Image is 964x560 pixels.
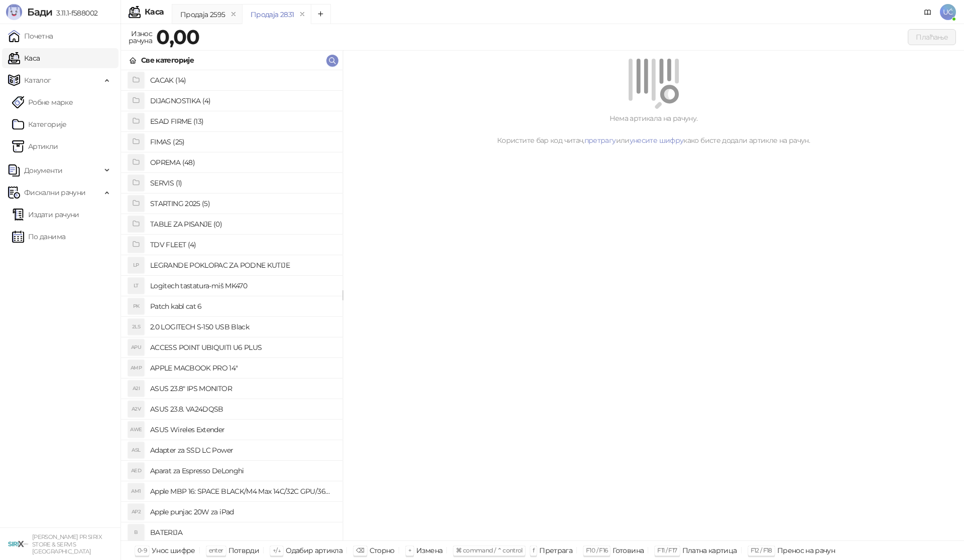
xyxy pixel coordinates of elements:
a: Категорије [12,114,67,134]
h4: TDV FLEET (4) [150,237,334,253]
div: A2I [128,381,144,397]
a: ArtikliАртикли [12,136,58,156]
div: ASL [128,442,144,458]
span: F10 / F16 [586,546,608,554]
span: enter [209,546,223,554]
div: PK [128,298,144,314]
div: AM1 [128,483,144,499]
h4: BATERIJA [150,524,334,540]
span: ↑/↓ [273,546,281,554]
img: 64x64-companyLogo-cb9a1907-c9b0-4601-bb5e-5084e694c383.png [8,534,28,554]
div: Пренос на рачун [777,544,835,557]
button: remove [296,10,309,19]
h4: Patch kabl cat 6 [150,298,334,314]
h4: LEGRANDE POKLOPAC ZA PODNE KUTIJE [150,257,334,273]
small: [PERSON_NAME] PR SIRIX STORE & SERVIS [GEOGRAPHIC_DATA] [32,533,102,555]
div: LP [128,257,144,273]
span: 0-9 [138,546,147,554]
span: F11 / F17 [657,546,677,554]
h4: Apple punjac 20W za iPad [150,504,334,520]
h4: OPREMA (48) [150,154,334,170]
div: AP2 [128,504,144,520]
a: унесите шифру [630,136,684,145]
span: 3.11.1-f588002 [52,9,97,18]
div: Унос шифре [152,544,195,557]
span: f [533,546,534,554]
h4: ESAD FIRME (13) [150,113,334,129]
span: Каталог [24,70,51,90]
h4: STARTING 2025 (5) [150,196,334,212]
span: Фискални рачуни [24,182,85,203]
h4: Logitech tastatura-miš MK470 [150,278,334,294]
div: AMP [128,360,144,376]
div: A2V [128,401,144,417]
div: Платна картица [682,544,737,557]
h4: Aparat za Espresso DeLonghi [150,463,334,479]
button: remove [227,10,240,19]
div: Одабир артикла [286,544,342,557]
div: AWE [128,422,144,438]
span: Документи [24,160,62,180]
div: grid [121,70,342,540]
span: Бади [27,6,52,18]
button: Плаћање [908,29,956,45]
a: Каса [8,48,40,68]
span: ⌫ [356,546,364,554]
span: F12 / F18 [751,546,772,554]
div: Нема артикала на рачуну. Користите бар код читач, или како бисте додали артикле на рачун. [355,113,952,146]
h4: SERVIS (1) [150,175,334,191]
h4: ASUS 23.8" IPS MONITOR [150,381,334,397]
div: Продаја 2595 [180,9,225,20]
h4: TABLE ZA PISANJE (0) [150,216,334,232]
a: По данима [12,227,65,247]
h4: FIMAS (25) [150,134,334,150]
h4: APPLE MACBOOK PRO 14" [150,360,334,376]
a: Почетна [8,26,53,46]
button: Add tab [311,4,331,24]
span: UĆ [940,4,956,20]
div: Износ рачуна [127,27,154,47]
span: + [408,546,411,554]
h4: ACCESS POINT UBIQUITI U6 PLUS [150,339,334,355]
h4: Adapter za SSD LC Power [150,442,334,458]
a: Документација [920,4,936,20]
div: Продаја 2831 [251,9,294,20]
img: Logo [6,4,22,20]
div: Измена [416,544,442,557]
h4: CACAK (14) [150,72,334,88]
h4: Apple MBP 16: SPACE BLACK/M4 Max 14C/32C GPU/36GB/1T-ZEE [150,483,334,499]
strong: 0,00 [156,25,199,49]
h4: 2.0 LOGITECH S-150 USB Black [150,319,334,335]
div: Претрага [539,544,572,557]
div: Потврди [228,544,260,557]
div: 2LS [128,319,144,335]
div: APU [128,339,144,355]
h4: DIJAGNOSTIKA (4) [150,93,334,109]
h4: ASUS 23.8. VA24DQSB [150,401,334,417]
div: Сторно [370,544,395,557]
div: LT [128,278,144,294]
div: Каса [145,8,164,16]
div: Готовина [613,544,644,557]
div: Све категорије [141,55,194,66]
span: ⌘ command / ⌃ control [456,546,523,554]
h4: ASUS Wireles Extender [150,422,334,438]
a: Издати рачуни [12,205,79,225]
div: AED [128,463,144,479]
a: Робне марке [12,92,73,112]
a: претрагу [584,136,616,145]
div: B [128,524,144,540]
